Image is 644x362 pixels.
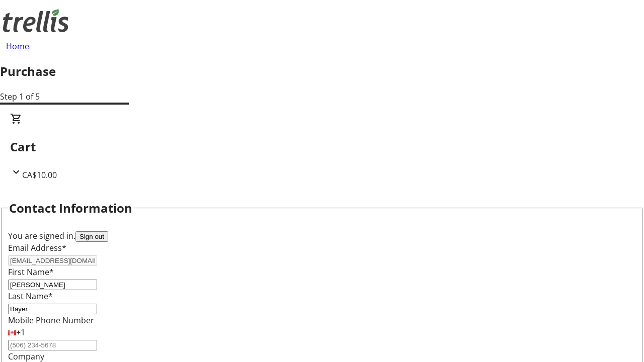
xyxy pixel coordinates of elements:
h2: Cart [10,138,634,156]
label: Company [8,351,44,362]
span: CA$10.00 [22,169,57,180]
div: You are signed in. [8,230,636,242]
label: First Name* [8,266,54,278]
label: Last Name* [8,291,53,302]
h2: Contact Information [9,199,132,217]
input: (506) 234-5678 [8,340,97,350]
button: Sign out [75,231,108,242]
label: Mobile Phone Number [8,315,94,326]
label: Email Address* [8,242,66,253]
div: CartCA$10.00 [10,113,634,181]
